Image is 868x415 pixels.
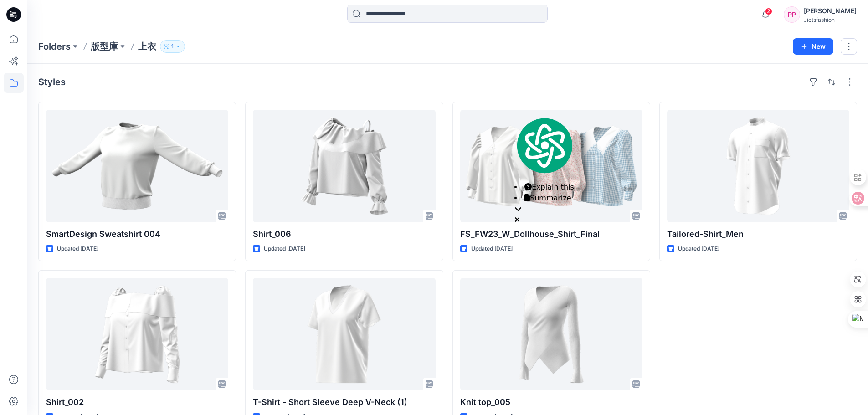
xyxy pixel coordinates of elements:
[514,117,574,174] img: logo.svg
[46,396,228,409] p: Shirt_002
[793,38,833,55] button: New
[667,110,849,222] a: Tailored-Shirt_Men
[784,6,800,23] div: PP
[91,40,118,53] a: 版型庫
[524,193,571,204] button: Summarize
[460,228,642,241] p: FS_FW23_W_Dollhouse_Shirt_Final
[678,244,719,254] p: Updated [DATE]
[38,40,71,53] a: Folders
[46,110,228,222] a: SmartDesign Sweatshirt 004
[524,182,574,193] button: Explain this
[460,278,642,390] a: Knit top_005
[171,41,174,51] p: 1
[264,244,305,254] p: Updated [DATE]
[38,77,66,87] h4: Styles
[530,194,571,202] span: Summarize
[46,228,228,241] p: SmartDesign Sweatshirt 004
[253,396,435,409] p: T-Shirt - Short Sleeve Deep V-Neck (1)
[804,5,857,16] div: [PERSON_NAME]
[460,396,642,409] p: Knit top_005
[253,110,435,222] a: Shirt_006
[46,278,228,390] a: Shirt_002
[765,8,772,15] span: 2
[460,110,642,222] a: FS_FW23_W_Dollhouse_Shirt_Final
[160,40,185,53] button: 1
[253,228,435,241] p: Shirt_006
[253,278,435,390] a: T-Shirt - Short Sleeve Deep V-Neck (1)
[804,16,857,23] div: Jictsfashion
[138,40,156,53] p: 上衣
[667,228,849,241] p: Tailored-Shirt_Men
[57,244,98,254] p: Updated [DATE]
[532,183,574,191] span: Explain this
[471,244,513,254] p: Updated [DATE]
